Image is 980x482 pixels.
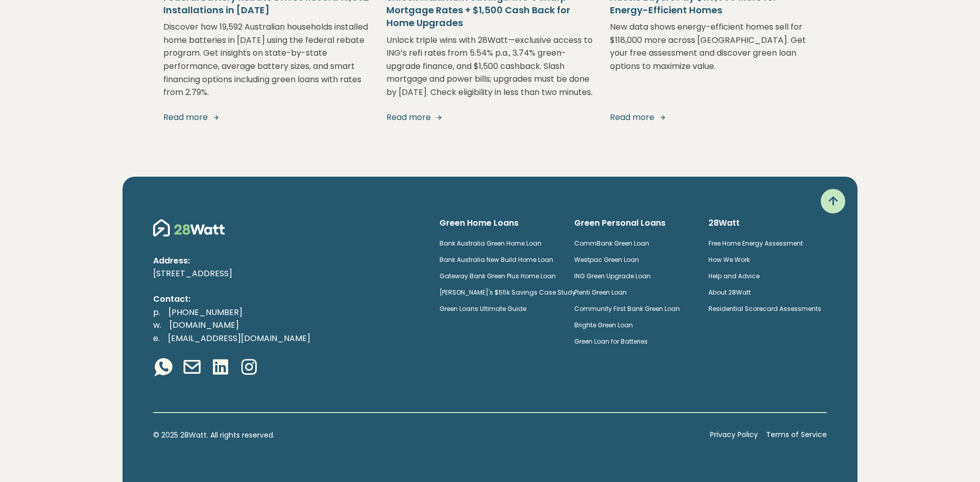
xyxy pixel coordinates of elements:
[239,357,259,379] a: Instagram
[439,239,542,248] a: Bank Australia Green Home Loan
[153,306,160,318] span: p.
[386,34,593,99] p: Unlock triple wins with 28Watt—exclusive access to ING’s refi rates from 5.54% p.a., 3.74% green-...
[574,321,633,329] a: Brighte Green Loan
[153,357,174,379] a: Whatsapp
[708,272,759,280] a: Help and Advice
[710,429,758,441] a: Privacy Policy
[439,218,558,229] h6: Green Home Loans
[574,337,648,346] a: Green Loan for Batteries
[574,288,627,297] a: Plenti Green Loan
[574,304,680,313] a: Community First Bank Green Loan
[439,304,526,313] a: Green Loans Ultimate Guide
[439,272,556,280] a: Gateway Bank Green Plus Home Loan
[163,111,370,124] a: Read more
[708,304,821,313] a: Residential Scorecard Assessments
[708,218,827,229] h6: 28Watt
[439,255,553,264] a: Bank Australia New Build Home Loan
[153,293,423,306] p: Contact:
[439,288,576,297] a: [PERSON_NAME]'s $55k Savings Case Study
[160,306,251,318] a: [PHONE_NUMBER]
[153,429,702,441] p: © 2025 28Watt. All rights reserved.
[163,20,370,99] p: Discover how 19,592 Australian households installed home batteries in [DATE] using the federal re...
[574,255,639,264] a: Westpac Green Loan
[610,20,817,99] p: New data shows energy-efficient homes sell for $118,000 more across [GEOGRAPHIC_DATA]. Get your f...
[574,239,649,248] a: CommBank Green Loan
[153,218,225,238] img: 28Watt
[766,429,827,441] a: Terms of Service
[574,218,693,229] h6: Green Personal Loans
[708,255,750,264] a: How We Work
[160,332,318,344] a: [EMAIL_ADDRESS][DOMAIN_NAME]
[153,267,423,280] p: [STREET_ADDRESS]
[574,272,651,280] a: ING Green Upgrade Loan
[153,319,161,331] span: w.
[153,332,160,344] span: e.
[386,111,593,124] a: Read more
[182,357,202,379] a: Email
[708,239,803,248] a: Free Home Energy Assessment
[708,288,751,297] a: About 28Watt
[161,319,247,331] a: [DOMAIN_NAME]
[153,254,423,268] p: Address:
[610,111,817,124] a: Read more
[210,357,231,379] a: Linkedin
